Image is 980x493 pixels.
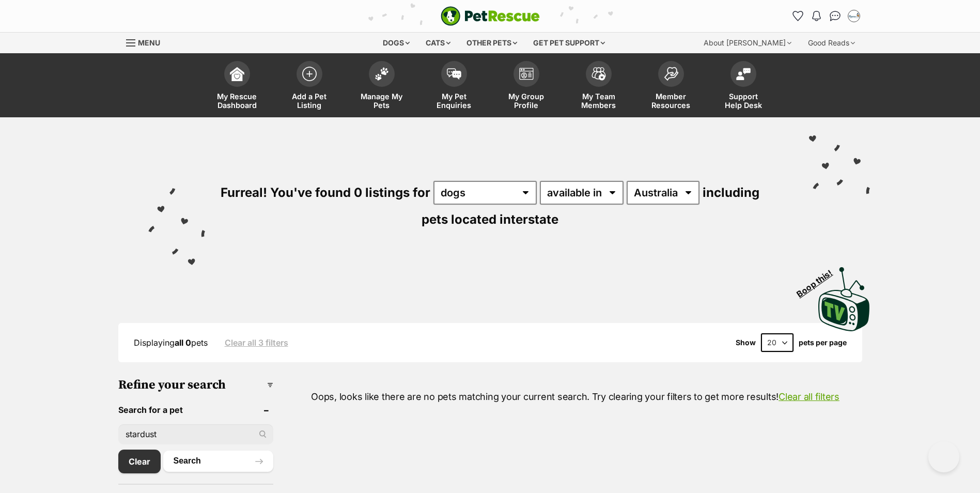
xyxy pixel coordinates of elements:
a: My Pet Enquiries [418,56,490,117]
img: PetRescue TV logo [818,267,870,331]
h3: Refine your search [118,378,273,392]
span: Show [736,338,756,347]
span: Displaying pets [134,337,208,348]
a: Menu [126,33,167,51]
a: My Rescue Dashboard [201,56,273,117]
img: add-pet-listing-icon-0afa8454b4691262ce3f59096e99ab1cd57d4a30225e0717b998d2c9b9846f56.svg [302,67,317,81]
span: Support Help Desk [720,92,767,110]
img: Taylor Lalchere profile pic [849,11,859,21]
img: notifications-46538b983faf8c2785f20acdc204bb7945ddae34d4c08c2a6579f10ce5e182be.svg [812,11,820,21]
div: Get pet support [526,33,612,53]
div: Other pets [459,33,524,53]
button: My account [846,8,862,24]
a: Favourites [790,8,806,24]
a: Clear all filters [779,391,839,402]
span: My Group Profile [503,92,550,110]
ul: Account quick links [790,8,862,24]
a: My Team Members [563,56,635,117]
span: Manage My Pets [359,92,405,110]
span: Boop this! [795,261,842,299]
img: chat-41dd97257d64d25036548639549fe6c8038ab92f7586957e7f3b1b290dea8141.svg [830,11,841,21]
label: pets per page [799,338,847,347]
span: My Rescue Dashboard [214,92,260,110]
a: Support Help Desk [707,56,780,117]
span: My Pet Enquiries [431,92,477,110]
div: Cats [418,33,458,53]
img: team-members-icon-5396bd8760b3fe7c0b43da4ab00e1e3bb1a5d9ba89233759b79545d2d3fc5d0d.svg [592,67,606,81]
span: Add a Pet Listing [286,92,333,110]
img: logo-e224e6f780fb5917bec1dbf3a21bbac754714ae5b6737aabdf751b685950b380.svg [441,6,540,26]
span: Furreal! You've found 0 listings for [221,185,430,200]
header: Search for a pet [118,405,273,414]
a: Conversations [827,8,844,24]
a: Clear [118,450,161,473]
img: group-profile-icon-3fa3cf56718a62981997c0bc7e787c4b2cf8bcc04b72c1350f741eb67cf2f40e.svg [519,68,534,80]
a: Boop this! [818,258,870,333]
img: help-desk-icon-fdf02630f3aa405de69fd3d07c3f3aa587a6932b1a1747fa1d2bba05be0121f9.svg [736,68,751,80]
a: My Group Profile [490,56,563,117]
img: manage-my-pets-icon-02211641906a0b7f246fdf0571729dbe1e7629f14944591b6c1af311fb30b64b.svg [375,67,389,81]
a: Member Resources [635,56,707,117]
button: Search [163,451,273,471]
a: Add a Pet Listing [273,56,346,117]
img: member-resources-icon-8e73f808a243e03378d46382f2149f9095a855e16c252ad45f914b54edf8863c.svg [664,67,678,81]
a: PetRescue [441,6,540,26]
button: Notifications [808,8,825,24]
input: Toby [118,424,273,444]
img: pet-enquiries-icon-7e3ad2cf08bfb03b45e93fb7055b45f3efa6380592205ae92323e6603595dc1f.svg [447,68,461,80]
span: Menu [138,38,160,47]
div: About [PERSON_NAME] [696,33,799,53]
img: dashboard-icon-eb2f2d2d3e046f16d808141f083e7271f6b2e854fb5c12c21221c1fb7104beca.svg [230,67,244,81]
a: Clear all 3 filters [225,338,288,347]
div: Dogs [376,33,417,53]
a: Manage My Pets [346,56,418,117]
p: Oops, looks like there are no pets matching your current search. Try clearing your filters to get... [289,390,862,404]
span: Member Resources [648,92,694,110]
div: Good Reads [801,33,862,53]
span: My Team Members [575,92,622,110]
iframe: Help Scout Beacon - Open [928,441,959,472]
strong: all 0 [175,337,191,348]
